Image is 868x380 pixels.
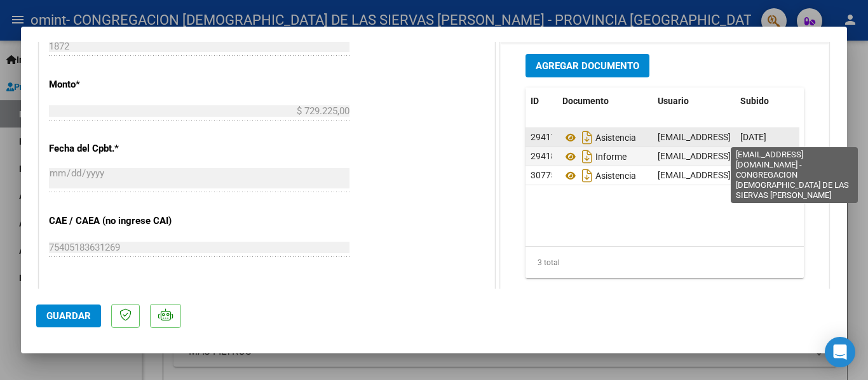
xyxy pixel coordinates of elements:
div: DOCUMENTACIÓN RESPALDATORIA [501,44,829,308]
div: Open Intercom Messenger [825,337,855,367]
span: Documento [562,96,609,106]
span: Asistencia [562,171,636,181]
datatable-header-cell: Subido [735,88,799,115]
p: CAE / CAEA (no ingrese CAI) [49,214,180,228]
datatable-header-cell: Documento [557,88,653,115]
span: Asistencia [562,133,636,143]
span: 29418 [531,151,556,161]
datatable-header-cell: Usuario [653,88,735,115]
span: Informe [562,152,627,162]
span: Guardar [46,310,91,322]
i: Descargar documento [579,166,595,186]
p: Monto [49,77,180,92]
span: Agregar Documento [536,60,639,72]
span: [DATE] [740,151,766,161]
span: 30775 [531,170,556,180]
datatable-header-cell: Acción [799,88,862,115]
span: [DATE] [740,132,766,142]
i: Descargar documento [579,147,595,167]
span: 29417 [531,132,556,142]
button: Guardar [36,305,101,327]
button: Agregar Documento [526,54,649,77]
span: Usuario [658,96,689,106]
span: ID [531,96,539,106]
i: Descargar documento [579,128,595,148]
p: Fecha del Cpbt. [49,141,180,156]
div: 3 total [526,247,804,278]
datatable-header-cell: ID [526,88,557,115]
span: [DATE] [740,170,766,180]
span: Subido [740,96,769,106]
